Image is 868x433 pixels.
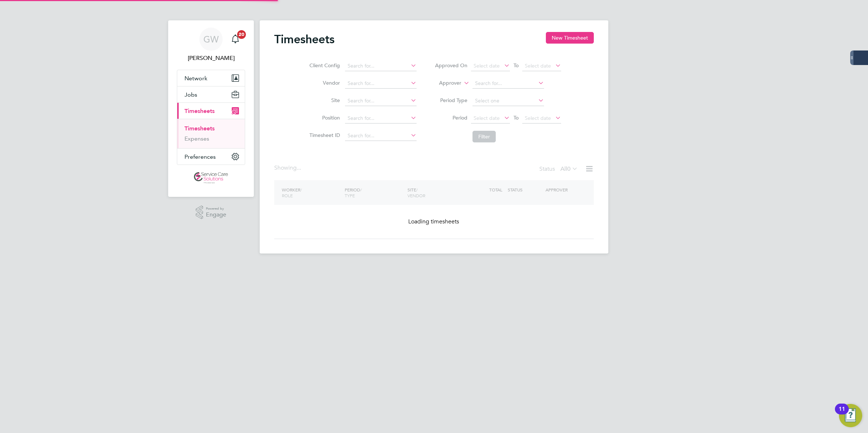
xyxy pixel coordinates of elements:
button: Jobs [177,86,245,102]
label: All [560,165,578,173]
span: George Westhead [177,54,245,62]
span: To [511,113,521,122]
button: Filter [472,131,496,142]
span: Preferences [184,153,216,160]
button: Open Resource Center, 11 new notifications [839,404,862,427]
label: Position [307,114,340,121]
a: Go to home page [177,172,245,184]
label: Vendor [307,80,340,86]
div: Showing [274,164,303,172]
input: Search for... [345,96,417,106]
a: Powered byEngage [196,206,227,219]
span: Select date [525,62,551,69]
a: 20 [228,28,243,51]
label: Site [307,97,340,104]
div: Status [539,164,579,174]
a: Timesheets [184,125,215,132]
button: Network [177,70,245,86]
div: Timesheets [177,119,245,148]
span: Select date [525,115,551,121]
span: GW [203,35,219,44]
span: ... [297,164,301,171]
button: New Timesheet [546,32,594,44]
button: Timesheets [177,103,245,119]
button: Preferences [177,149,245,165]
h2: Timesheets [274,32,334,46]
nav: Main navigation [168,20,254,197]
span: 20 [237,30,246,39]
input: Search for... [472,78,544,89]
span: Powered by [206,206,226,212]
span: 0 [567,165,571,173]
span: Timesheets [184,108,215,114]
input: Search for... [345,131,417,141]
input: Select one [472,96,544,106]
label: Period Type [435,97,467,104]
span: Network [184,75,207,82]
label: Approved On [435,62,467,69]
label: Timesheet ID [307,132,340,138]
a: Expenses [184,135,209,142]
span: Engage [206,212,226,218]
div: 11 [839,409,845,418]
a: GW[PERSON_NAME] [177,28,245,62]
span: Select date [474,115,500,121]
label: Approver [429,80,461,87]
span: Jobs [184,91,197,98]
input: Search for... [345,78,417,89]
label: Client Config [307,62,340,69]
span: To [511,61,521,70]
span: Select date [474,62,500,69]
img: servicecare-logo-retina.png [194,172,228,184]
input: Search for... [345,113,417,124]
label: Period [435,114,467,121]
input: Search for... [345,61,417,71]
